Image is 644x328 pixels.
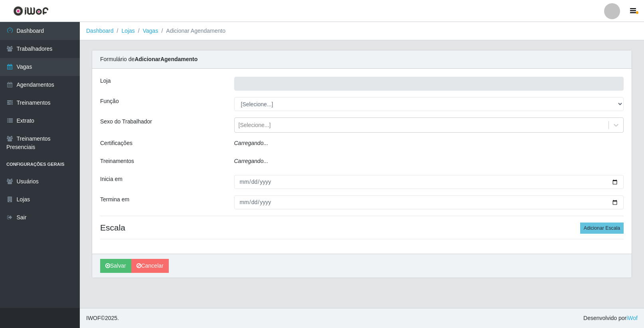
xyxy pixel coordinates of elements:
label: Termina em [100,195,129,204]
span: Desenvolvido por [583,314,638,322]
div: Formulário de [92,50,632,69]
button: Salvar [100,259,131,273]
div: [Selecione...] [239,121,271,129]
label: Certificações [100,139,132,147]
a: Vagas [143,28,158,34]
i: Carregando... [234,140,269,146]
i: Carregando... [234,158,269,164]
strong: Adicionar Agendamento [134,56,198,62]
h4: Escala [100,223,624,233]
label: Inicia em [100,175,122,183]
input: 00/00/0000 [234,175,624,189]
label: Sexo do Trabalhador [100,117,152,126]
li: Adicionar Agendamento [158,27,225,35]
label: Loja [100,77,111,85]
input: 00/00/0000 [234,195,624,209]
nav: breadcrumb [80,22,644,40]
a: Lojas [121,28,134,34]
span: IWOF [86,315,101,321]
label: Treinamentos [100,157,134,165]
label: Função [100,97,119,105]
a: Dashboard [86,28,114,34]
a: Cancelar [131,259,169,273]
img: CoreUI Logo [13,6,49,16]
button: Adicionar Escala [580,223,624,234]
a: iWof [626,315,638,321]
span: © 2025 . [86,314,119,322]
